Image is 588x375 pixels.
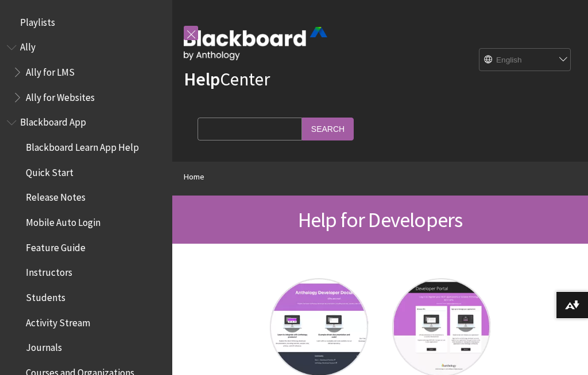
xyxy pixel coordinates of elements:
[7,38,165,107] nav: Book outline for Anthology Ally Help
[26,213,100,228] span: Mobile Auto Login
[26,313,90,329] span: Activity Stream
[184,27,327,60] img: Blackboard by Anthology
[26,163,73,178] span: Quick Start
[26,62,75,78] span: Ally for LMS
[20,113,86,128] span: Blackboard App
[479,49,571,72] select: Site Language Selector
[7,13,165,32] nav: Book outline for Playlists
[26,88,95,103] span: Ally for Websites
[20,13,55,28] span: Playlists
[26,188,86,204] span: Release Notes
[26,338,62,354] span: Journals
[20,38,36,53] span: Ally
[26,238,86,253] span: Feature Guide
[184,170,204,184] a: Home
[184,68,220,91] strong: Help
[26,288,65,303] span: Students
[26,138,139,153] span: Blackboard Learn App Help
[298,206,463,233] span: Help for Developers
[184,68,270,91] a: HelpCenter
[26,263,72,279] span: Instructors
[302,118,354,140] input: Search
